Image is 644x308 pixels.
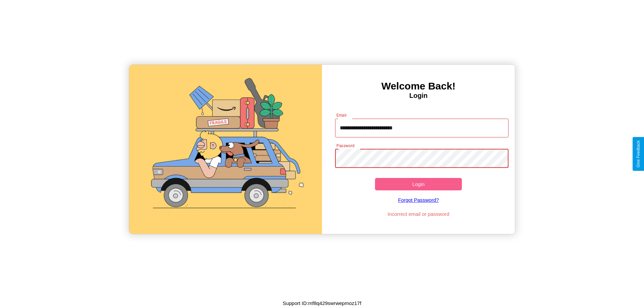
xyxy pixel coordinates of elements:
label: Email [336,112,347,118]
button: Login [375,178,462,190]
a: Forgot Password? [332,190,505,209]
label: Password [336,143,354,148]
h3: Welcome Back! [322,80,515,92]
div: Give Feedback [636,140,641,168]
p: Support ID: mf8q429swrwepmoz17f [283,299,361,308]
h4: Login [322,92,515,100]
p: Incorrect email or password [332,209,505,219]
img: gif [129,65,322,234]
